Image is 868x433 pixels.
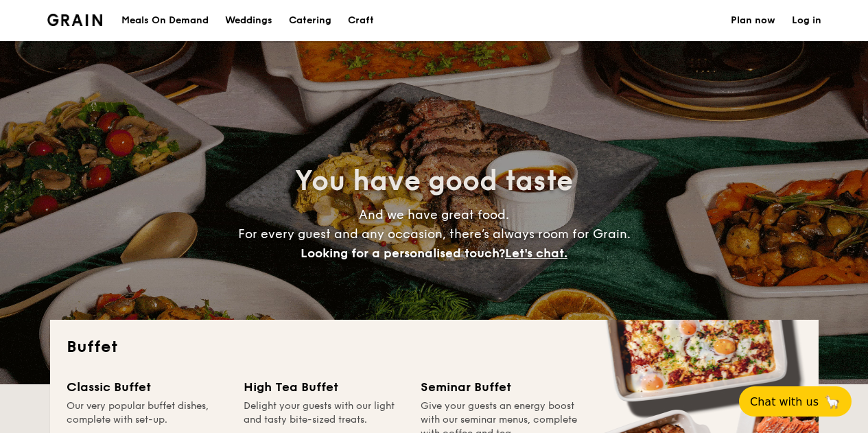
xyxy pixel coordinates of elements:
span: Looking for a personalised touch? [301,246,505,261]
span: Let's chat. [505,246,567,261]
span: You have good taste [295,165,573,198]
span: And we have great food. For every guest and any occasion, there’s always room for Grain. [238,207,631,261]
div: Seminar Buffet [421,377,581,397]
div: High Tea Buffet [244,377,404,397]
button: Chat with us🦙 [739,386,852,417]
img: Grain [47,14,103,26]
h2: Buffet [67,336,802,358]
div: Classic Buffet [67,377,227,397]
span: Chat with us [750,395,819,408]
a: Logotype [47,14,103,26]
span: 🦙 [824,394,841,410]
